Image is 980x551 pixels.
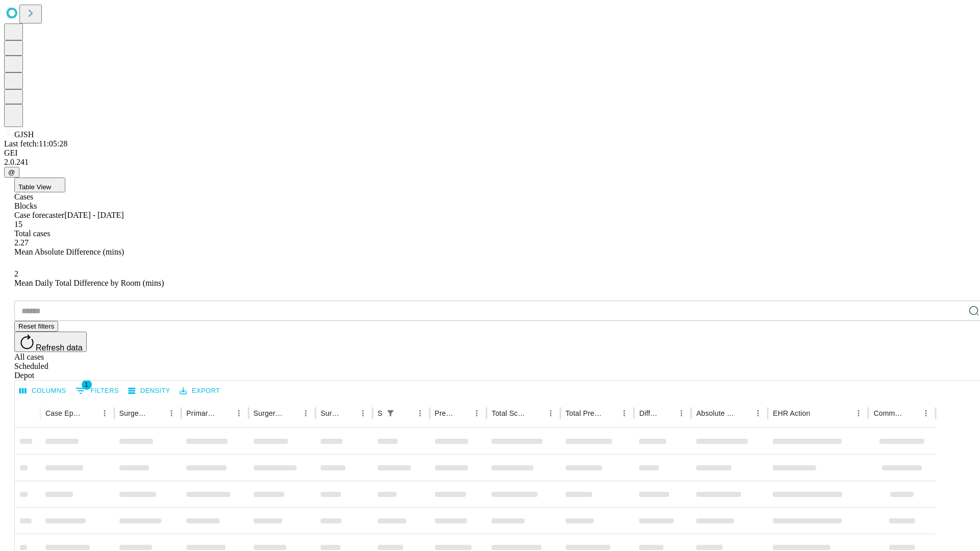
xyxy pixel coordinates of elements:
div: 2.0.241 [4,158,976,167]
button: Menu [617,406,631,420]
div: Surgery Name [254,409,283,417]
span: 15 [14,220,22,229]
button: Menu [851,406,866,420]
div: 1 active filter [383,406,398,420]
div: Predicted In Room Duration [435,409,455,417]
div: Surgery Date [321,409,340,417]
div: Comments [873,409,903,417]
span: Table View [18,183,51,191]
button: Menu [919,406,933,420]
span: 2.27 [14,238,29,247]
div: Difference [639,409,659,417]
button: Sort [529,406,544,420]
button: Select columns [17,383,69,399]
button: Sort [737,406,751,420]
button: Menu [470,406,484,420]
span: Mean Absolute Difference (mins) [14,247,124,256]
button: Menu [544,406,558,420]
div: Total Scheduled Duration [492,409,528,417]
div: Absolute Difference [696,409,736,417]
span: [DATE] - [DATE] [64,211,124,219]
button: Menu [97,406,112,420]
div: Case Epic Id [45,409,82,417]
button: Export [177,383,223,399]
button: Menu [164,406,179,420]
span: Reset filters [18,322,54,330]
button: Menu [356,406,370,420]
button: Sort [603,406,617,420]
div: Primary Service [186,409,216,417]
span: @ [8,168,15,176]
div: Surgeon Name [119,409,149,417]
button: Show filters [383,406,398,420]
div: Total Predicted Duration [566,409,602,417]
button: Sort [150,406,164,420]
button: Sort [341,406,356,420]
button: Sort [660,406,674,420]
span: 1 [82,380,92,390]
button: Menu [413,406,427,420]
button: Reset filters [14,321,58,332]
button: Table View [14,178,65,192]
button: Sort [217,406,232,420]
span: Last fetch: 11:05:28 [4,139,67,148]
button: Refresh data [14,332,87,352]
button: @ [4,167,19,178]
div: Scheduled In Room Duration [378,409,382,417]
span: Case forecaster [14,211,64,219]
button: Menu [674,406,689,420]
span: Refresh data [36,343,83,352]
span: Mean Daily Total Difference by Room (mins) [14,279,164,287]
button: Sort [399,406,413,420]
button: Sort [811,406,825,420]
span: Total cases [14,229,50,238]
button: Menu [299,406,313,420]
button: Density [126,383,173,399]
button: Show filters [73,383,121,399]
button: Sort [455,406,470,420]
div: GEI [4,148,976,158]
div: EHR Action [773,409,810,417]
span: 2 [14,269,18,278]
button: Menu [751,406,765,420]
button: Sort [284,406,299,420]
button: Sort [904,406,919,420]
button: Sort [83,406,97,420]
span: GJSH [14,130,34,139]
button: Menu [232,406,246,420]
